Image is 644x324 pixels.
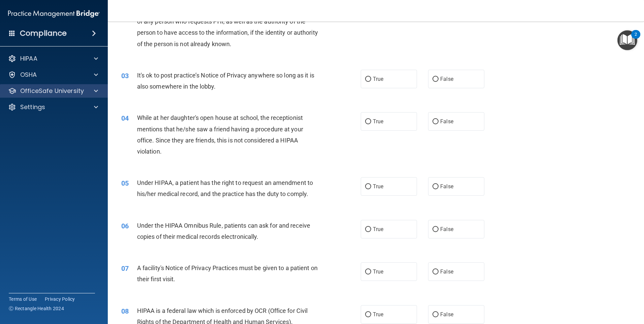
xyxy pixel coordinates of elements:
[137,114,303,155] span: While at her daughter's open house at school, the receptionist mentions that he/she saw a friend ...
[8,7,100,21] img: PMB logo
[121,114,129,122] span: 04
[121,264,129,272] span: 07
[365,119,371,124] input: True
[365,269,371,274] input: True
[617,30,637,50] button: Open Resource Center, 2 new notifications
[121,72,129,80] span: 03
[440,311,453,318] span: False
[8,103,98,111] a: Settings
[8,71,98,79] a: OSHA
[365,227,371,232] input: True
[20,71,37,79] p: OSHA
[432,184,439,189] input: False
[137,222,310,240] span: Under the HIPAA Omnibus Rule, patients can ask for and receive copies of their medical records el...
[373,226,383,232] span: True
[373,183,383,190] span: True
[432,77,439,82] input: False
[432,312,439,317] input: False
[440,118,453,125] span: False
[137,264,318,283] span: A facility's Notice of Privacy Practices must be given to a patient on their first visit.
[45,296,75,302] a: Privacy Policy
[8,87,98,95] a: OfficeSafe University
[440,183,453,190] span: False
[440,226,453,232] span: False
[137,179,313,197] span: Under HIPAA, a patient has the right to request an amendment to his/her medical record, and the p...
[9,296,37,302] a: Terms of Use
[20,29,67,38] h4: Compliance
[440,268,453,275] span: False
[20,103,45,111] p: Settings
[432,227,439,232] input: False
[121,222,129,230] span: 06
[365,312,371,317] input: True
[373,311,383,318] span: True
[440,76,453,82] span: False
[20,87,84,95] p: OfficeSafe University
[137,72,314,90] span: It's ok to post practice’s Notice of Privacy anywhere so long as it is also somewhere in the lobby.
[373,76,383,82] span: True
[373,268,383,275] span: True
[121,307,129,315] span: 08
[20,55,37,63] p: HIPAA
[432,119,439,124] input: False
[8,55,98,63] a: HIPAA
[635,34,637,43] div: 2
[373,118,383,125] span: True
[9,305,64,312] span: Ⓒ Rectangle Health 2024
[432,269,439,274] input: False
[365,184,371,189] input: True
[121,179,129,187] span: 05
[365,77,371,82] input: True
